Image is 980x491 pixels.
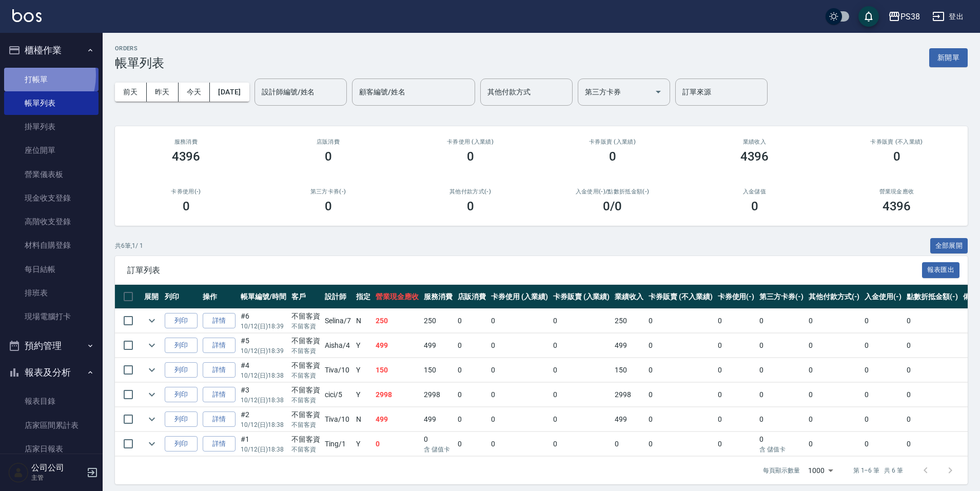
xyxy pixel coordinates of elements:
[291,346,320,356] p: 不留客資
[646,285,715,309] th: 卡券販賣 (不入業績)
[31,473,84,482] p: 主管
[8,462,29,483] img: Person
[241,322,286,331] p: 10/12 (日) 18:39
[421,333,455,358] td: 499
[354,407,373,431] td: N
[4,115,99,139] a: 掛單列表
[4,437,99,461] a: 店家日報表
[115,83,147,102] button: 前天
[291,385,320,396] div: 不留客資
[612,383,646,407] td: 2998
[127,139,245,145] h3: 服務消費
[922,265,960,274] a: 報表匯出
[904,432,961,456] td: 0
[373,285,421,309] th: 營業現金應收
[322,383,354,407] td: cici /5
[291,396,320,405] p: 不留客資
[804,457,837,484] div: 1000
[421,407,455,431] td: 499
[904,383,961,407] td: 0
[455,383,489,407] td: 0
[4,414,99,437] a: 店家區間累計表
[838,139,955,145] h2: 卡券販賣 (不入業績)
[115,241,143,250] p: 共 6 筆, 1 / 1
[4,68,99,91] a: 打帳單
[183,199,190,213] h3: 0
[757,285,806,309] th: 第三方卡券(-)
[162,285,200,309] th: 列印
[373,333,421,358] td: 499
[127,265,922,276] span: 訂單列表
[291,371,320,380] p: 不留客資
[238,358,289,382] td: #4
[238,407,289,431] td: #2
[862,383,904,407] td: 0
[757,383,806,407] td: 0
[551,309,613,333] td: 0
[144,411,160,427] button: expand row
[488,309,551,333] td: 0
[4,37,99,64] button: 櫃檯作業
[751,199,758,213] h3: 0
[291,445,320,454] p: 不留客資
[904,407,961,431] td: 0
[421,432,455,456] td: 0
[147,83,179,102] button: 昨天
[884,6,924,27] button: PS38
[715,383,757,407] td: 0
[203,338,236,353] a: 詳情
[757,358,806,382] td: 0
[455,285,489,309] th: 店販消費
[646,358,715,382] td: 0
[715,358,757,382] td: 0
[612,333,646,358] td: 499
[646,333,715,358] td: 0
[603,199,622,213] h3: 0 /0
[269,139,387,145] h2: 店販消費
[373,309,421,333] td: 250
[4,186,99,210] a: 現金收支登錄
[612,432,646,456] td: 0
[203,362,236,378] a: 詳情
[291,322,320,331] p: 不留客資
[354,383,373,407] td: Y
[757,407,806,431] td: 0
[929,52,968,62] a: 新開單
[928,7,968,26] button: 登出
[806,383,863,407] td: 0
[467,199,474,213] h3: 0
[904,285,961,309] th: 點數折抵金額(-)
[862,333,904,358] td: 0
[904,358,961,382] td: 0
[322,333,354,358] td: Aisha /4
[31,463,84,473] h5: 公司公司
[142,285,162,309] th: 展開
[715,407,757,431] td: 0
[373,432,421,456] td: 0
[455,358,489,382] td: 0
[488,432,551,456] td: 0
[757,432,806,456] td: 0
[4,281,99,305] a: 排班表
[322,432,354,456] td: Ting /1
[4,305,99,328] a: 現場電腦打卡
[650,84,667,100] button: Open
[455,432,489,456] td: 0
[115,56,164,70] h3: 帳單列表
[4,258,99,281] a: 每日結帳
[715,333,757,358] td: 0
[354,333,373,358] td: Y
[241,396,286,405] p: 10/12 (日) 18:38
[238,309,289,333] td: #6
[806,407,863,431] td: 0
[922,262,960,278] button: 報表匯出
[144,387,160,402] button: expand row
[759,445,803,454] p: 含 儲值卡
[291,434,320,445] div: 不留客資
[373,358,421,382] td: 150
[715,309,757,333] td: 0
[609,149,616,164] h3: 0
[551,333,613,358] td: 0
[853,466,903,475] p: 第 1–6 筆 共 6 筆
[241,420,286,429] p: 10/12 (日) 18:38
